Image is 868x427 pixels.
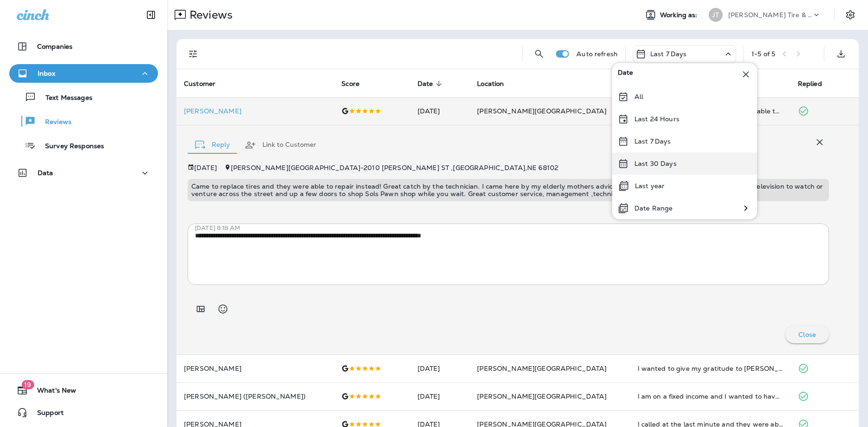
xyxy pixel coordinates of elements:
[38,169,53,177] p: Data
[410,382,470,410] td: [DATE]
[634,115,679,123] p: Last 24 Hours
[341,79,372,88] span: Score
[660,11,699,19] span: Working as:
[638,364,783,373] div: I wanted to give my gratitude to Jensen for helping my young college daughter with a tire repair ...
[418,80,433,88] span: Date
[36,142,104,151] p: Survey Responses
[38,70,55,77] p: Inbox
[184,393,326,400] p: [PERSON_NAME] ([PERSON_NAME])
[751,50,775,58] div: 1 - 5 of 5
[231,164,558,172] span: [PERSON_NAME][GEOGRAPHIC_DATA] - 2010 [PERSON_NAME] ST , [GEOGRAPHIC_DATA] , NE 68102
[832,45,850,63] button: Export as CSV
[477,364,607,373] span: [PERSON_NAME][GEOGRAPHIC_DATA]
[36,94,92,103] p: Text Messages
[214,300,232,318] button: Select an emoji
[184,79,228,88] span: Customer
[9,164,158,182] button: Data
[28,409,64,420] span: Support
[184,45,202,63] button: Filters
[184,80,215,88] span: Customer
[237,128,324,162] button: Link to Customer
[635,182,665,190] p: Last year
[184,107,326,115] div: Click to view Customer Drawer
[709,8,723,22] div: JT
[418,79,445,88] span: Date
[650,50,687,58] p: Last 7 Days
[188,128,237,162] button: Reply
[785,326,829,343] button: Close
[410,97,470,125] td: [DATE]
[638,392,783,401] div: I am on a fixed income and I wanted to have my tire checked. I was having a bumpy ride. Kenneth t...
[798,80,822,88] span: Replied
[184,107,326,115] p: [PERSON_NAME]
[195,224,836,232] p: [DATE] 8:18 AM
[138,6,164,24] button: Collapse Sidebar
[9,87,158,107] button: Text Messages
[798,79,834,88] span: Replied
[191,183,825,197] p: Came to replace tires and they were able to repair instead! Great catch by the technician. I came...
[477,392,607,401] span: [PERSON_NAME][GEOGRAPHIC_DATA]
[9,37,158,56] button: Companies
[477,79,516,88] span: Location
[530,45,548,63] button: Search Reviews
[9,112,158,131] button: Reviews
[191,300,210,318] button: Add in a premade template
[410,355,470,382] td: [DATE]
[28,387,76,398] span: What's New
[9,381,158,400] button: 19What's New
[798,331,816,338] p: Close
[21,380,34,389] span: 19
[634,204,672,212] p: Date Range
[634,93,643,100] p: All
[194,164,217,171] p: [DATE]
[9,403,158,422] button: Support
[184,365,326,372] p: [PERSON_NAME]
[634,138,671,145] p: Last 7 Days
[618,69,633,80] span: Date
[341,80,359,88] span: Score
[37,43,72,50] p: Companies
[9,64,158,83] button: Inbox
[728,11,812,19] p: [PERSON_NAME] Tire & Auto
[477,80,504,88] span: Location
[842,7,859,23] button: Settings
[634,160,677,167] p: Last 30 Days
[186,8,233,22] p: Reviews
[477,107,607,115] span: [PERSON_NAME][GEOGRAPHIC_DATA]
[576,50,618,58] p: Auto refresh
[9,136,158,155] button: Survey Responses
[36,118,72,127] p: Reviews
